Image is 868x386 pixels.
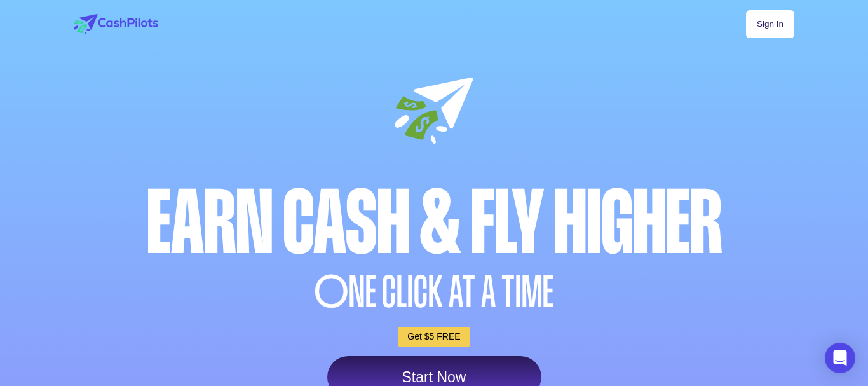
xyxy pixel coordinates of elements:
span: O [315,270,349,314]
a: Get $5 FREE [398,327,470,347]
div: NE CLICK AT A TIME [71,270,797,314]
a: Sign In [746,10,794,38]
div: Open Intercom Messenger [825,343,855,373]
div: Earn Cash & Fly higher [71,179,797,267]
img: logo [74,14,158,34]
